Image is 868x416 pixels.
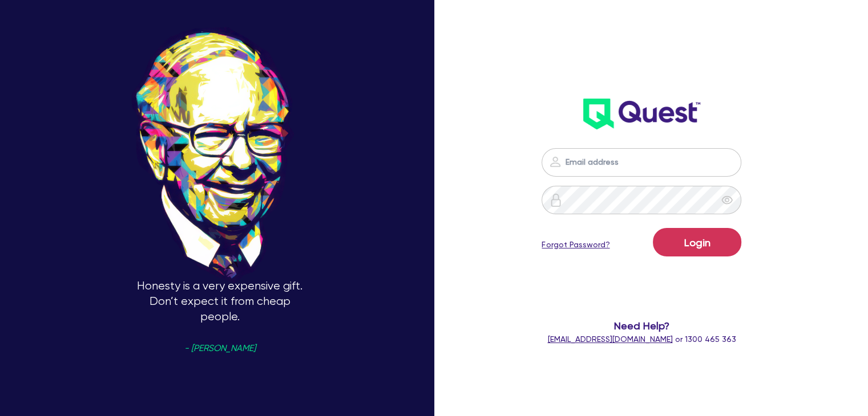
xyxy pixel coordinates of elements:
img: icon-password [549,193,563,207]
button: Login [653,228,741,256]
a: Forgot Password? [542,239,609,251]
img: icon-password [548,155,562,169]
img: wH2k97JdezQIQAAAABJRU5ErkJggg== [583,99,700,129]
span: Need Help? [529,318,754,333]
a: [EMAIL_ADDRESS][DOMAIN_NAME] [547,335,672,344]
span: eye [721,194,733,206]
input: Email address [542,148,741,177]
span: or 1300 465 363 [547,335,736,344]
span: - [PERSON_NAME] [184,344,256,353]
